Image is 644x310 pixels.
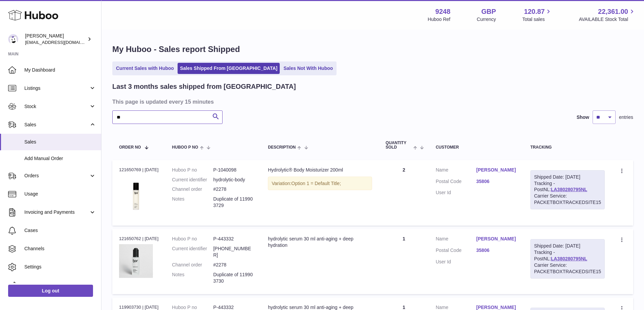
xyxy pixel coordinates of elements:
[577,114,589,121] label: Show
[172,262,213,268] dt: Channel order
[24,103,89,110] span: Stock
[119,236,159,242] div: 121650762 | [DATE]
[24,282,96,288] span: Returns
[24,122,89,128] span: Sales
[291,181,341,186] span: Option 1 = Default Title;
[8,285,93,297] a: Log out
[281,63,335,74] a: Sales Not With Huboo
[213,196,254,209] p: Duplicate of 119903729
[24,67,96,73] span: My Dashboard
[534,193,601,206] div: Carrier Service: PACKETBOXTRACKEDSITE15
[24,264,96,270] span: Settings
[379,229,429,294] td: 1
[119,244,153,278] img: 92481654604071.png
[213,167,254,173] dd: P-1040098
[428,16,451,23] div: Huboo Ref
[24,139,96,145] span: Sales
[268,236,372,249] div: hydrolytic serum 30 ml anti-aging + deep hydration
[172,236,213,242] dt: Huboo P no
[178,63,280,74] a: Sales Shipped From [GEOGRAPHIC_DATA]
[386,141,412,150] span: Quantity Sold
[114,63,176,74] a: Current Sales with Huboo
[619,114,633,121] span: entries
[172,145,198,150] span: Huboo P no
[172,272,213,284] dt: Notes
[112,98,631,105] h3: This page is updated every 15 minutes
[534,174,601,180] div: Shipped Date: [DATE]
[112,82,296,91] h2: Last 3 months sales shipped from [GEOGRAPHIC_DATA]
[268,145,296,150] span: Description
[24,209,89,215] span: Invoicing and Payments
[172,167,213,173] dt: Huboo P no
[551,187,587,192] a: LA380280795NL
[522,7,552,23] a: 120.87 Total sales
[379,160,429,226] td: 2
[534,262,601,275] div: Carrier Service: PACKETBOXTRACKEDSITE15
[24,173,89,179] span: Orders
[112,44,633,55] h1: My Huboo - Sales report Shipped
[172,177,213,183] dt: Current identifier
[119,167,159,173] div: 121650769 | [DATE]
[213,272,254,284] p: Duplicate of 119903730
[436,167,476,175] dt: Name
[24,191,96,197] span: Usage
[530,145,605,150] div: Tracking
[213,246,254,258] dd: [PHONE_NUMBER]
[213,262,254,268] dd: #2278
[24,227,96,234] span: Cases
[534,243,601,249] div: Shipped Date: [DATE]
[435,7,451,16] strong: 9248
[579,7,636,23] a: 22,361.00 AVAILABLE Stock Total
[119,145,141,150] span: Order No
[481,7,496,16] strong: GBP
[213,236,254,242] dd: P-443332
[25,33,86,46] div: [PERSON_NAME]
[476,178,517,185] a: 35806
[530,239,605,278] div: Tracking - PostNL:
[8,34,18,44] img: hello@fjor.life
[436,145,517,150] div: Customer
[436,259,476,265] dt: User Id
[530,170,605,209] div: Tracking - PostNL:
[24,246,96,252] span: Channels
[436,236,476,244] dt: Name
[579,16,636,23] span: AVAILABLE Stock Total
[172,186,213,192] dt: Channel order
[119,175,153,217] img: 1ProductStill-cutoutimage_79716cf1-04e0-4343-85a3-681e2573c6ef.png
[436,247,476,255] dt: Postal Code
[436,189,476,196] dt: User Id
[172,246,213,258] dt: Current identifier
[476,236,517,242] a: [PERSON_NAME]
[268,167,372,173] div: Hydrolytic® Body Moisturizer 200ml
[476,247,517,254] a: 35806
[24,85,89,92] span: Listings
[172,196,213,209] dt: Notes
[524,7,545,16] span: 120.87
[213,186,254,192] dd: #2278
[598,7,628,16] span: 22,361.00
[213,177,254,183] dd: hydrolytic-body
[476,167,517,173] a: [PERSON_NAME]
[24,155,96,162] span: Add Manual Order
[551,256,587,261] a: LA380280795NL
[268,177,372,190] div: Variation:
[436,178,476,186] dt: Postal Code
[522,16,552,23] span: Total sales
[25,40,99,45] span: [EMAIL_ADDRESS][DOMAIN_NAME]
[477,16,496,23] div: Currency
